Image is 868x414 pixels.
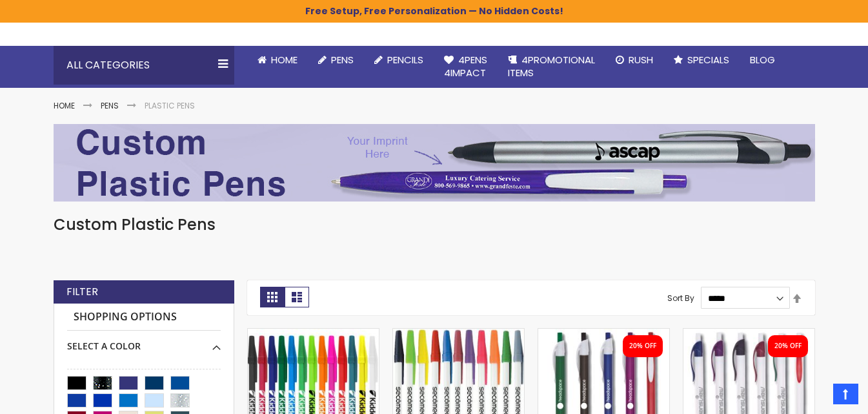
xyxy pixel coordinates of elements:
span: Home [271,53,298,67]
img: Plastic Pens [54,124,815,202]
span: 4Pens 4impact [444,53,487,79]
span: Pencils [387,53,423,67]
div: 20% OFF [774,342,802,351]
a: 4Pens4impact [434,46,498,88]
a: Oak Pen [683,328,814,339]
a: Blog [740,46,785,74]
h1: Custom Plastic Pens [54,214,815,235]
div: All Categories [54,46,234,85]
a: Home [54,100,75,111]
a: Specials [663,46,740,74]
strong: Filter [66,285,98,299]
strong: Shopping Options [67,304,221,331]
a: Pens [308,46,364,74]
span: Pens [331,53,354,67]
strong: Plastic Pens [145,100,195,111]
a: Belfast Value Stick Pen [393,328,524,339]
span: Rush [629,53,653,67]
a: Pencils [364,46,434,74]
a: Oak Pen Solid [538,328,669,339]
div: Select A Color [67,331,221,353]
a: 4PROMOTIONALITEMS [498,46,605,88]
span: Blog [750,53,775,67]
a: Belfast B Value Stick Pen [248,328,379,339]
label: Sort By [667,293,694,304]
span: Specials [687,53,729,67]
a: Rush [605,46,663,74]
div: 20% OFF [629,342,656,351]
span: 4PROMOTIONAL ITEMS [508,53,595,79]
a: Pens [101,100,119,111]
a: Home [247,46,308,74]
a: Top [833,384,858,404]
strong: Grid [260,287,285,307]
